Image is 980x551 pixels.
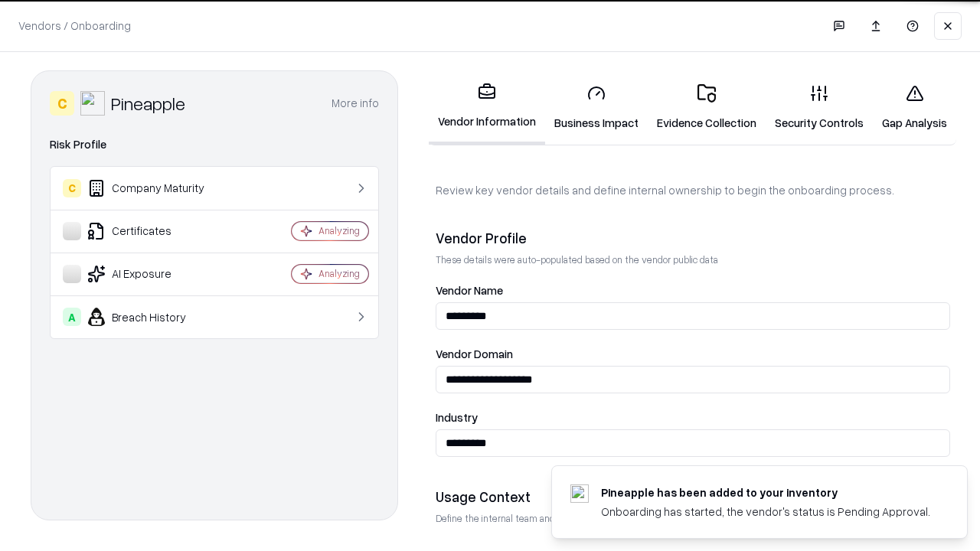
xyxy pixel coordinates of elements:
div: C [50,91,74,116]
div: Usage Context [436,487,950,506]
div: Company Maturity [63,179,246,197]
div: Onboarding has started, the vendor's status is Pending Approval. [601,504,930,520]
button: More info [332,90,379,117]
div: Analyzing [318,224,360,237]
img: pineappleenergy.com [570,484,589,503]
div: Pineapple [111,91,185,116]
div: Risk Profile [50,135,379,154]
a: Business Impact [545,72,648,143]
a: Vendor Information [429,70,545,145]
p: These details were auto-populated based on the vendor public data [436,253,950,266]
a: Evidence Collection [648,72,766,143]
label: Vendor Name [436,285,950,296]
div: Analyzing [318,267,360,280]
div: A [63,308,81,326]
div: Certificates [63,222,246,240]
label: Industry [436,412,950,423]
img: Pineapple [80,91,105,116]
div: Vendor Profile [436,229,950,247]
a: Security Controls [766,72,873,143]
a: Gap Analysis [873,72,956,143]
p: Define the internal team and reason for using this vendor. This helps assess business relevance a... [436,512,950,525]
label: Vendor Domain [436,348,950,360]
div: C [63,179,81,197]
p: Review key vendor details and define internal ownership to begin the onboarding process. [436,182,950,198]
div: Pineapple has been added to your inventory [601,484,930,500]
div: AI Exposure [63,265,246,283]
p: Vendors / Onboarding [18,18,131,34]
div: Breach History [63,308,246,326]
